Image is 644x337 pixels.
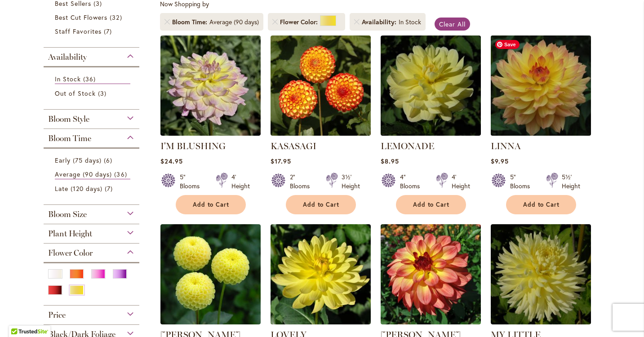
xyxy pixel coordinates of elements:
[104,155,115,165] span: 6
[160,35,261,136] img: I’M BLUSHING
[342,173,360,191] div: 3½' Height
[271,224,371,324] img: LOVELY RITA
[271,157,291,165] span: $17.95
[381,318,481,326] a: MAI TAI
[396,195,466,214] button: Add to Cart
[160,224,261,324] img: LITTLE SCOTTIE
[98,89,109,98] span: 3
[7,305,32,330] iframe: Launch Accessibility Center
[83,74,98,84] span: 36
[55,170,112,178] span: Average (90 days)
[413,201,450,208] span: Add to Cart
[271,129,371,137] a: KASASAGI
[55,89,96,98] span: Out of Stock
[354,19,360,25] a: Remove Availability In Stock
[105,184,115,193] span: 7
[55,169,131,179] a: Average (90 days) 36
[55,184,103,193] span: Late (120 days)
[55,155,131,165] a: Early (75 days) 6
[48,52,87,62] span: Availability
[510,173,535,191] div: 5" Blooms
[110,13,124,22] span: 32
[55,13,108,22] span: Best Cut Flowers
[280,18,320,27] span: Flower Color
[55,27,131,36] a: Staff Favorites
[362,18,399,27] span: Availability
[48,310,66,320] span: Price
[439,20,466,28] span: Clear All
[506,195,576,214] button: Add to Cart
[400,173,425,191] div: 4" Blooms
[180,173,205,191] div: 5" Blooms
[290,173,315,191] div: 2" Blooms
[160,157,183,165] span: $24.95
[491,224,591,324] img: MY LITTLE SUNSHINE
[55,27,102,35] span: Staff Favorites
[452,173,470,191] div: 4' Height
[491,141,521,151] a: LINNA
[231,173,250,191] div: 4' Height
[48,229,92,239] span: Plant Height
[491,157,509,165] span: $9.95
[271,141,316,151] a: KASASAGI
[114,169,129,179] span: 36
[523,201,560,208] span: Add to Cart
[104,27,114,36] span: 7
[286,195,356,214] button: Add to Cart
[381,141,434,151] a: LEMONADE
[435,18,470,31] a: Clear All
[488,33,593,138] img: LINNA
[55,74,131,84] a: In Stock 36
[55,89,131,98] a: Out of Stock 3
[176,195,246,214] button: Add to Cart
[303,201,340,208] span: Add to Cart
[55,156,102,164] span: Early (75 days)
[172,18,209,27] span: Bloom Time
[381,224,481,324] img: MAI TAI
[48,114,89,124] span: Bloom Style
[55,75,81,83] span: In Stock
[160,318,261,326] a: LITTLE SCOTTIE
[495,40,520,49] span: Save
[381,157,399,165] span: $8.95
[164,19,170,25] a: Remove Bloom Time Average (90 days)
[160,141,226,151] a: I'M BLUSHING
[491,318,591,326] a: MY LITTLE SUNSHINE
[271,35,371,136] img: KASASAGI
[48,209,87,219] span: Bloom Size
[272,19,278,25] a: Remove Flower Color Yellow
[381,129,481,137] a: LEMONADE
[562,173,580,191] div: 5½' Height
[271,318,371,326] a: LOVELY RITA
[381,35,481,136] img: LEMONADE
[160,129,261,137] a: I’M BLUSHING
[399,18,421,27] div: In Stock
[55,13,131,22] a: Best Cut Flowers
[491,129,591,137] a: LINNA
[55,184,131,193] a: Late (120 days) 7
[48,133,91,143] span: Bloom Time
[209,18,259,27] div: Average (90 days)
[48,248,93,258] span: Flower Color
[193,201,230,208] span: Add to Cart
